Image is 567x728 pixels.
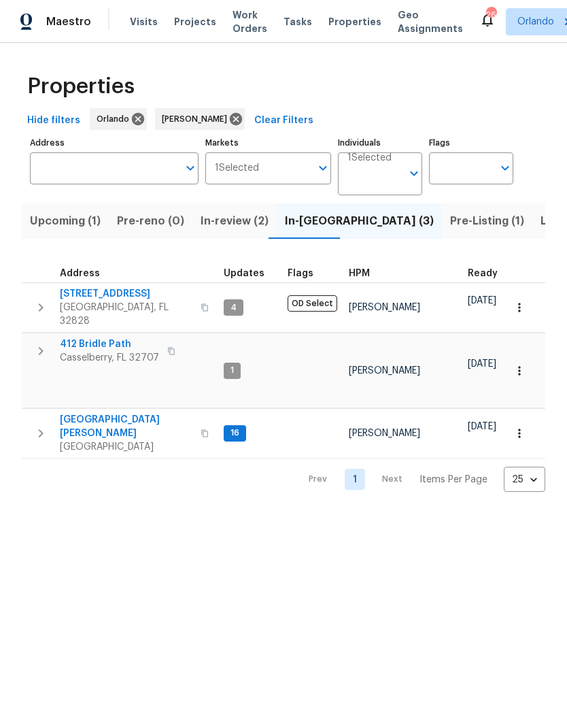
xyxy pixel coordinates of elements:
nav: Pagination Navigation [296,467,545,492]
span: 4 [225,302,242,314]
span: [DATE] [468,422,496,431]
span: Hide filters [27,112,80,129]
button: Open [313,159,332,178]
span: [PERSON_NAME] [349,429,420,438]
button: Hide filters [22,108,86,133]
span: In-review (2) [201,212,269,231]
span: [DATE] [468,359,496,369]
span: Upcoming (1) [30,212,101,231]
span: Projects [174,15,216,29]
div: 25 [504,462,545,497]
span: 1 Selected [347,152,392,164]
span: [PERSON_NAME] [349,303,420,312]
span: [GEOGRAPHIC_DATA] [60,440,192,454]
span: [GEOGRAPHIC_DATA][PERSON_NAME] [60,413,192,440]
span: [PERSON_NAME] [162,112,233,126]
span: In-[GEOGRAPHIC_DATA] (3) [285,212,434,231]
div: Orlando [90,108,147,130]
a: Goto page 1 [345,469,365,490]
span: Orlando [517,15,554,29]
span: Orlando [97,112,135,126]
span: Address [60,269,100,278]
label: Flags [429,139,513,147]
span: 1 Selected [215,163,259,174]
span: [DATE] [468,296,496,305]
span: Updates [224,269,264,278]
span: Ready [468,269,498,278]
span: Casselberry, FL 32707 [60,351,159,365]
span: Tasks [283,17,312,27]
span: Visits [130,15,158,29]
label: Address [30,139,199,147]
label: Individuals [338,139,422,147]
div: Earliest renovation start date (first business day after COE or Checkout) [468,269,510,278]
div: 26 [486,8,496,22]
span: Clear Filters [254,112,313,129]
span: [GEOGRAPHIC_DATA], FL 32828 [60,301,192,328]
span: Flags [288,269,313,278]
button: Open [496,159,515,178]
span: Geo Assignments [398,8,463,35]
div: [PERSON_NAME] [155,108,245,130]
span: Pre-reno (0) [117,212,184,231]
span: [STREET_ADDRESS] [60,287,192,301]
span: HPM [349,269,370,278]
span: [PERSON_NAME] [349,366,420,376]
span: Properties [27,80,135,93]
span: Maestro [46,15,91,29]
p: Items Per Page [419,473,487,486]
label: Markets [205,139,332,147]
button: Clear Filters [249,108,319,133]
span: 16 [225,427,245,439]
button: Open [181,159,200,178]
span: OD Select [288,295,337,312]
span: Properties [328,15,381,29]
span: Pre-Listing (1) [450,212,524,231]
button: Open [405,164,424,183]
span: Work Orders [233,8,267,35]
span: 412 Bridle Path [60,337,159,351]
span: 1 [225,365,239,376]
